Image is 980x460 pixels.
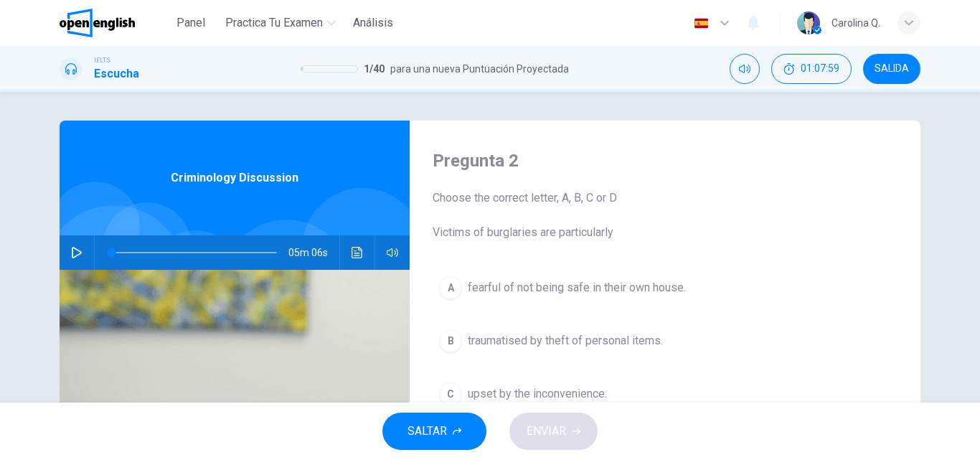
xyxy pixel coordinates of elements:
span: para una nueva Puntuación Proyectada [390,60,569,78]
span: Análisis [353,14,393,32]
div: Carolina Q. [831,14,880,32]
button: Afearful of not being safe in their own house. [433,270,897,306]
button: Cupset by the inconvenience. [433,376,897,412]
span: Panel [176,14,205,32]
span: Criminology Discussion [171,169,298,187]
span: traumatised by theft of personal items. [468,332,663,349]
div: Silenciar [730,54,760,84]
span: 05m 06s [288,235,339,270]
span: IELTS [94,55,110,65]
div: C [439,382,462,405]
h4: Pregunta 2 [433,149,897,172]
div: B [439,329,462,352]
img: es [692,18,710,29]
button: Haz clic para ver la transcripción del audio [346,235,369,270]
div: A [439,276,462,299]
span: 1 / 40 [364,60,385,78]
button: Btraumatised by theft of personal items. [433,323,897,359]
img: Profile picture [797,11,820,34]
span: Practica tu examen [225,14,323,32]
div: Ocultar [771,54,852,84]
h1: Escucha [94,65,139,83]
span: 01:07:59 [801,63,839,75]
button: SALTAR [382,413,486,450]
span: SALIDA [875,63,909,75]
img: OpenEnglish logo [60,9,135,37]
button: Practica tu examen [220,10,341,36]
button: Panel [168,10,214,36]
span: upset by the inconvenience. [468,385,607,403]
span: Choose the correct letter, A, B, C or D Victims of burglaries are particularly [433,189,897,241]
button: SALIDA [863,54,920,84]
span: fearful of not being safe in their own house. [468,279,686,296]
button: 01:07:59 [771,54,852,84]
a: OpenEnglish logo [60,9,168,37]
span: SALTAR [407,421,447,441]
button: Análisis [347,10,399,36]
